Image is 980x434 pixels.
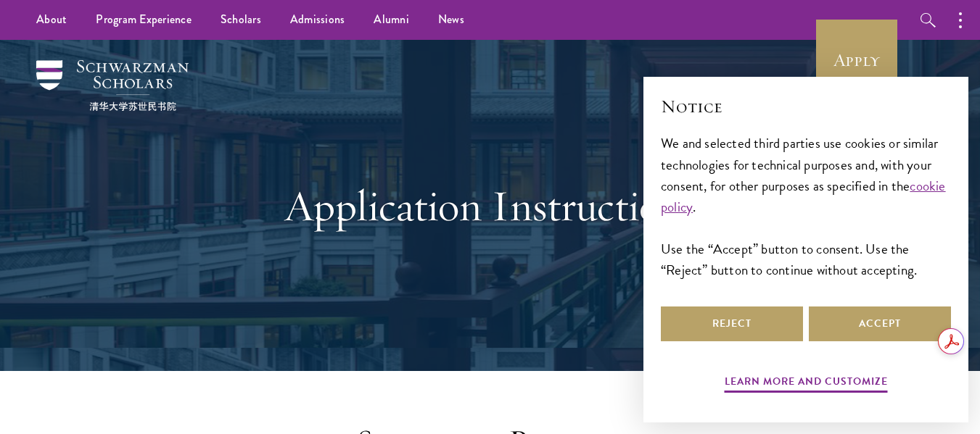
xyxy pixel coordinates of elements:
[809,306,951,341] button: Accept
[661,306,803,341] button: Reject
[36,60,189,111] img: Schwarzman Scholars
[240,180,741,232] h1: Application Instructions
[661,94,951,119] h2: Notice
[725,372,888,395] button: Learn more and customize
[661,175,946,217] a: cookie policy
[661,133,951,280] div: We and selected third parties use cookies or similar technologies for technical purposes and, wit...
[816,20,897,101] a: Apply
